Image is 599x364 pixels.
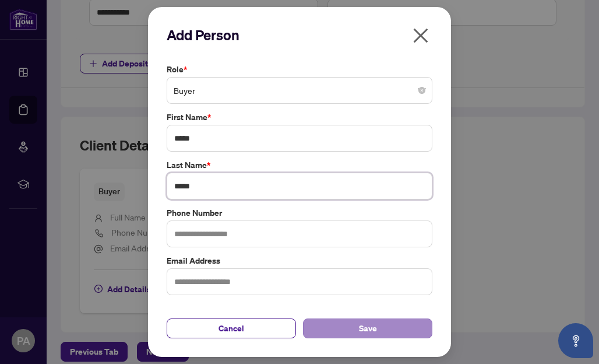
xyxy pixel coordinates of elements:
span: Buyer [174,79,425,101]
span: Cancel [219,319,244,338]
button: Open asap [558,323,593,358]
label: Last Name [167,159,432,171]
label: First Name [167,111,432,124]
label: Phone Number [167,206,432,219]
span: close-circle [418,87,425,94]
h2: Add Person [167,26,432,44]
label: Role [167,63,432,76]
button: Cancel [167,318,296,338]
label: Email Address [167,254,432,267]
span: close [411,26,430,45]
button: Save [303,318,432,338]
span: Save [359,319,377,338]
